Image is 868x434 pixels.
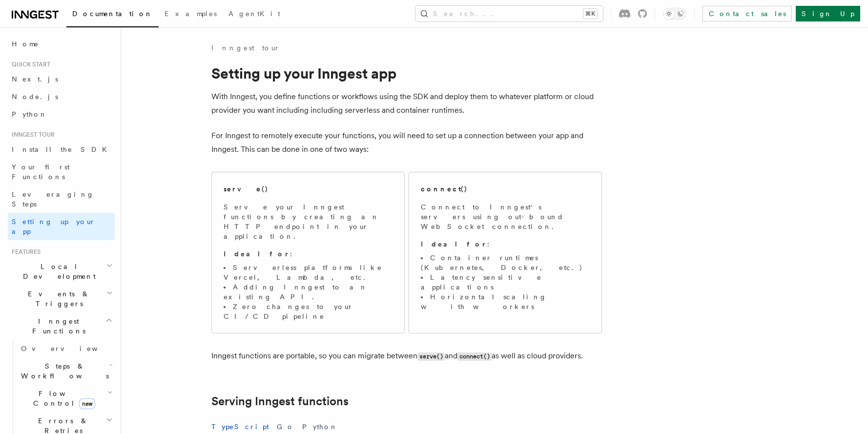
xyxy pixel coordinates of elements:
li: Container runtimes (Kubernetes, Docker, etc.) [421,253,590,272]
p: Inngest functions are portable, so you can migrate between and as well as cloud providers. [211,349,602,363]
a: Your first Functions [8,158,115,186]
a: Leveraging Steps [8,186,115,213]
button: Inngest Functions [8,312,115,340]
span: Next.js [12,75,58,83]
kbd: ⌘K [583,9,597,19]
a: Examples [159,3,223,26]
code: connect() [457,352,492,361]
a: Next.js [8,70,115,88]
li: Serverless platforms like Vercel, Lambda, etc. [224,263,393,282]
h2: connect() [421,184,468,194]
p: Serve your Inngest functions by creating an HTTP endpoint in your application. [224,202,393,241]
button: Local Development [8,258,115,285]
span: Leveraging Steps [12,190,94,208]
a: Inngest tour [211,43,280,53]
span: Documentation [72,10,153,18]
p: Connect to Inngest's servers using out-bound WebSocket connection. [421,202,590,231]
a: Contact sales [703,6,792,21]
li: Zero changes to your CI/CD pipeline [224,302,393,321]
a: Overview [17,340,115,357]
p: With Inngest, you define functions or workflows using the SDK and deploy them to whatever platfor... [211,90,602,117]
a: Node.js [8,88,115,105]
span: Install the SDK [12,145,113,153]
button: Search...⌘K [415,6,603,21]
a: Serving Inngest functions [211,394,349,408]
p: : [421,239,590,249]
p: For Inngest to remotely execute your functions, you will need to set up a connection between your... [211,129,602,156]
a: Install the SDK [8,141,115,158]
span: Node.js [12,93,58,101]
span: Setting up your app [12,218,96,235]
button: Toggle dark mode [663,8,686,20]
span: Examples [165,10,217,18]
a: connect()Connect to Inngest's servers using out-bound WebSocket connection.Ideal for:Container ru... [409,172,602,333]
a: Sign Up [796,6,860,21]
a: Setting up your app [8,213,115,240]
a: Documentation [66,3,159,27]
code: serve() [417,352,445,361]
strong: Ideal for [224,250,290,258]
span: new [79,398,95,409]
h1: Setting up your Inngest app [211,64,602,82]
span: Events & Triggers [8,289,106,309]
span: Quick start [8,61,50,68]
span: Overview [21,345,122,352]
span: Steps & Workflows [17,361,109,381]
strong: Ideal for [421,240,487,248]
p: : [224,249,393,259]
a: serve()Serve your Inngest functions by creating an HTTP endpoint in your application.Ideal for:Se... [211,172,405,333]
span: Inngest tour [8,131,55,139]
span: Your first Functions [12,163,70,181]
span: AgentKit [228,10,280,18]
button: Events & Triggers [8,285,115,312]
span: Flow Control [17,389,107,408]
li: Latency sensitive applications [421,272,590,292]
span: Home [12,39,39,49]
li: Horizontal scaling with workers [421,292,590,311]
button: Steps & Workflows [17,357,115,385]
li: Adding Inngest to an existing API. [224,282,393,302]
a: AgentKit [223,3,286,26]
button: Flow Controlnew [17,385,115,412]
span: Local Development [8,262,106,281]
h2: serve() [224,184,269,194]
span: Features [8,248,41,256]
a: Python [8,105,115,123]
a: Home [8,35,115,53]
span: Python [12,110,47,118]
span: Inngest Functions [8,316,105,336]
